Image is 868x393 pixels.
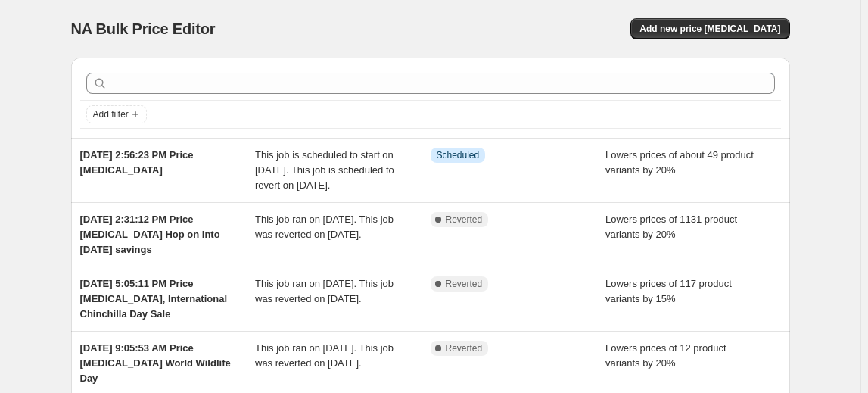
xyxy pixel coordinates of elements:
button: Add new price [MEDICAL_DATA] [630,18,789,39]
span: [DATE] 9:05:53 AM Price [MEDICAL_DATA] World Wildlife Day [80,342,231,384]
span: [DATE] 2:56:23 PM Price [MEDICAL_DATA] [80,149,194,176]
span: This job ran on [DATE]. This job was reverted on [DATE]. [255,214,394,240]
span: Lowers prices of 12 product variants by 20% [605,342,726,369]
span: Add new price [MEDICAL_DATA] [639,23,780,35]
span: Lowers prices of 117 product variants by 15% [605,278,732,304]
span: This job ran on [DATE]. This job was reverted on [DATE]. [255,278,394,304]
span: Scheduled [437,149,480,161]
span: This job is scheduled to start on [DATE]. This job is scheduled to revert on [DATE]. [255,149,394,191]
span: Lowers prices of about 49 product variants by 20% [605,149,754,176]
span: Reverted [446,278,483,290]
span: Add filter [93,108,129,120]
span: Reverted [446,342,483,354]
span: This job ran on [DATE]. This job was reverted on [DATE]. [255,342,394,369]
span: NA Bulk Price Editor [71,20,216,37]
span: [DATE] 2:31:12 PM Price [MEDICAL_DATA] Hop on into [DATE] savings [80,214,220,255]
button: Add filter [86,105,147,123]
span: Reverted [446,214,483,226]
span: [DATE] 5:05:11 PM Price [MEDICAL_DATA], International Chinchilla Day Sale [80,278,228,320]
span: Lowers prices of 1131 product variants by 20% [605,214,737,240]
